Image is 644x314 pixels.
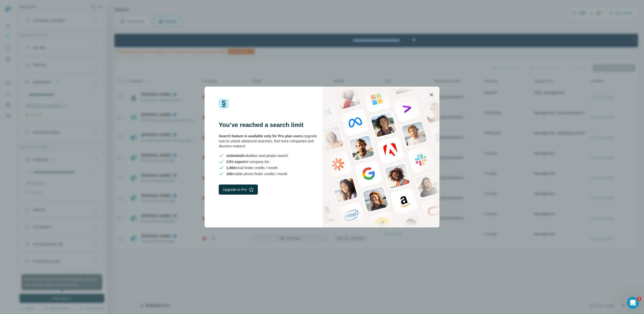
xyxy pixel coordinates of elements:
[323,87,439,227] img: Surfe Stock Photo - showing people and technologies
[226,171,287,176] span: mobile phone finder credits / month
[219,185,258,195] button: Upgrade to Pro
[226,172,232,176] span: 100
[226,159,269,164] span: of company list
[226,166,235,170] span: 1,000
[219,134,322,149] div: Upgrade now to unlock advanced searches, find more companies and decision-makers!
[226,160,245,164] span: CSV export
[219,121,322,129] h3: You’ve reached a search limit
[219,99,229,109] img: Surfe Logo
[516,2,521,7] div: Close Step
[226,1,298,12] div: Upgrade plan for full access to Surfe
[226,154,242,158] span: Unlimited
[627,297,639,309] iframe: Intercom live chat
[219,134,304,138] span: Search feature is available only for Pro plan users.
[226,153,288,158] span: lookalikes and people search
[637,297,641,301] span: 2
[226,165,278,170] span: email finder credits / month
